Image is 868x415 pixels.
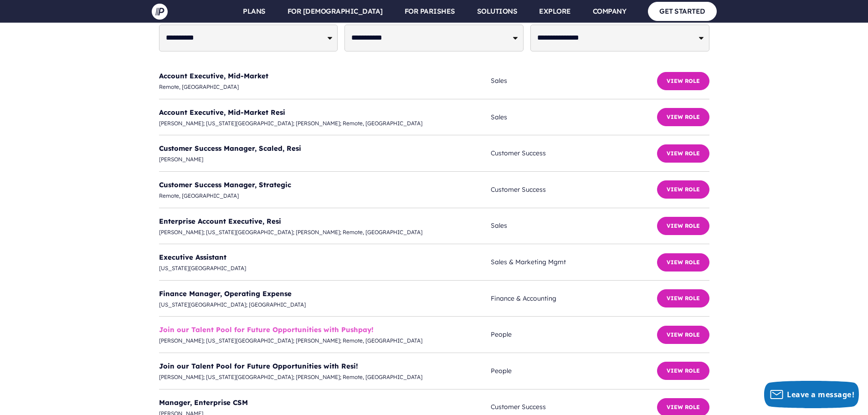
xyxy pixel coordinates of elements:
[159,263,491,273] span: [US_STATE][GEOGRAPHIC_DATA]
[159,362,358,370] a: Join our Talent Pool for Future Opportunities with Resi!
[159,72,268,80] a: Account Executive, Mid-Market
[159,227,491,237] span: [PERSON_NAME]; [US_STATE][GEOGRAPHIC_DATA]; [PERSON_NAME]; Remote, [GEOGRAPHIC_DATA]
[491,112,657,123] span: Sales
[764,381,859,408] button: Leave a message!
[491,329,657,340] span: People
[657,72,709,90] button: View Role
[159,108,285,117] a: Account Executive, Mid-Market Resi
[159,398,248,407] a: Manager, Enterprise CSM
[657,180,709,199] button: View Role
[787,389,854,400] span: Leave a message!
[159,372,491,382] span: [PERSON_NAME]; [US_STATE][GEOGRAPHIC_DATA]; [PERSON_NAME]; Remote, [GEOGRAPHIC_DATA]
[159,300,491,310] span: [US_STATE][GEOGRAPHIC_DATA]; [GEOGRAPHIC_DATA]
[657,108,709,126] button: View Role
[491,148,657,159] span: Customer Success
[657,362,709,380] button: View Role
[491,401,657,413] span: Customer Success
[159,82,491,92] span: Remote, [GEOGRAPHIC_DATA]
[159,154,491,164] span: [PERSON_NAME]
[159,253,226,261] a: Executive Assistant
[491,293,657,304] span: Finance & Accounting
[657,144,709,163] button: View Role
[648,2,717,20] a: GET STARTED
[159,180,291,189] a: Customer Success Manager, Strategic
[491,184,657,195] span: Customer Success
[657,326,709,344] button: View Role
[491,256,657,268] span: Sales & Marketing Mgmt
[491,75,657,87] span: Sales
[159,336,491,346] span: [PERSON_NAME]; [US_STATE][GEOGRAPHIC_DATA]; [PERSON_NAME]; Remote, [GEOGRAPHIC_DATA]
[657,253,709,272] button: View Role
[159,118,491,128] span: [PERSON_NAME]; [US_STATE][GEOGRAPHIC_DATA]; [PERSON_NAME]; Remote, [GEOGRAPHIC_DATA]
[657,289,709,307] button: View Role
[159,191,491,201] span: Remote, [GEOGRAPHIC_DATA]
[491,220,657,231] span: Sales
[159,217,281,225] a: Enterprise Account Executive, Resi
[159,289,292,298] a: Finance Manager, Operating Expense
[491,365,657,377] span: People
[657,217,709,235] button: View Role
[159,144,301,153] a: Customer Success Manager, Scaled, Resi
[159,325,374,334] a: Join our Talent Pool for Future Opportunities with Pushpay!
